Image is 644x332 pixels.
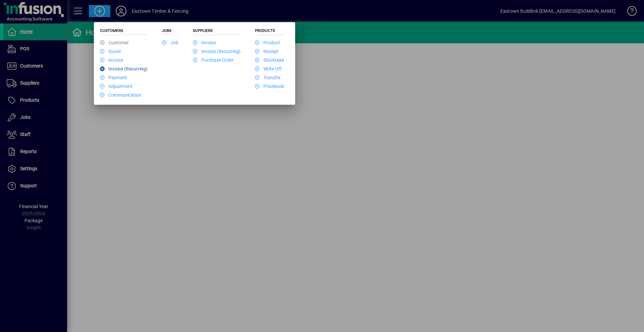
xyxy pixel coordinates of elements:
[255,75,281,80] a: Transfer
[193,49,240,54] a: Invoice (Recurring)
[100,49,121,54] a: Quote
[100,92,142,98] a: Communication
[255,57,284,63] a: Stocktake
[193,28,240,35] h5: Suppliers
[100,66,148,72] a: Invoice (Recurring)
[255,28,284,35] h5: Products
[255,49,279,54] a: Receipt
[162,28,178,35] h5: Jobs
[255,66,282,72] a: Write Off
[100,84,132,89] a: Adjustment
[193,57,234,63] a: Purchase Order
[193,40,216,45] a: Invoice
[100,75,127,80] a: Payment
[100,28,148,35] h5: Customers
[162,40,178,45] a: Job
[100,57,123,63] a: Invoice
[255,84,284,89] a: Pricebook
[255,40,280,45] a: Product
